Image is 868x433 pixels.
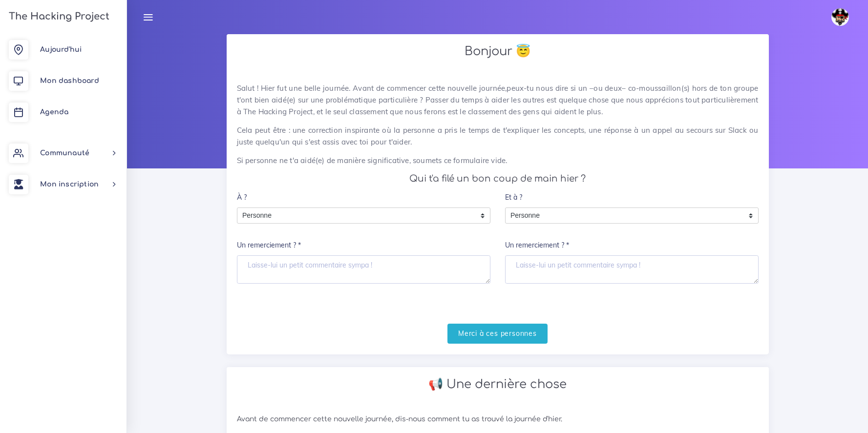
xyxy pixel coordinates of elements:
span: Personne [237,208,475,224]
label: Un remerciement ? * [505,236,569,256]
label: Et à ? [505,187,522,207]
p: Si personne ne t'a aidé(e) de manière significative, soumets ce formulaire vide. [237,155,759,166]
h3: The Hacking Project [6,11,109,22]
h6: Avant de commencer cette nouvelle journée, dis-nous comment tu as trouvé la journée d'hier. [237,415,759,424]
p: Salut ! Hier fut une belle journée. Avant de commencer cette nouvelle journée,peux-tu nous dire s... [237,82,759,118]
h2: Bonjour 😇 [237,44,759,59]
h4: Qui t'a filé un bon coup de main hier ? [237,173,759,184]
label: À ? [237,187,247,207]
h2: 📢 Une dernière chose [237,377,759,392]
span: Mon inscription [40,181,99,188]
img: avatar [831,8,849,26]
span: Aujourd'hui [40,46,82,53]
span: Mon dashboard [40,77,99,84]
label: Un remerciement ? * [237,236,301,256]
span: Communauté [40,149,89,157]
span: Personne [506,208,743,224]
p: Cela peut être : une correction inspirante où la personne a pris le temps de t'expliquer les conc... [237,124,759,148]
span: Agenda [40,108,68,116]
input: Merci à ces personnes [447,324,548,344]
